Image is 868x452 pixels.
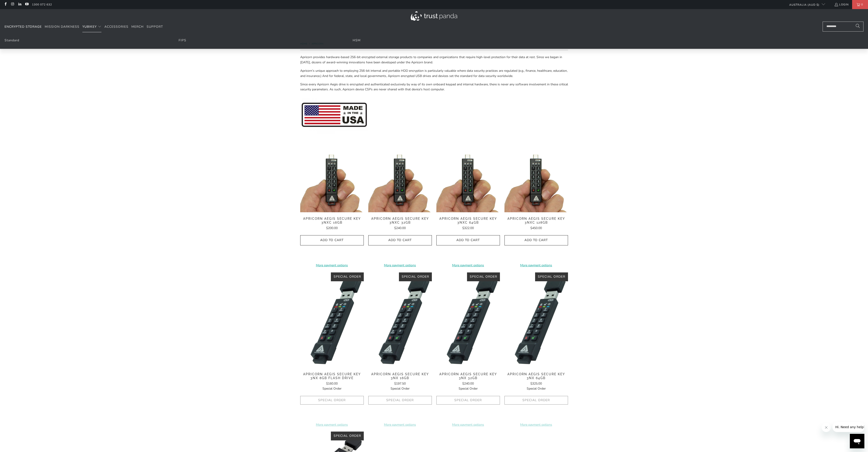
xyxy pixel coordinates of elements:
[504,217,568,231] a: Apricorn Aegis Secure Key 3NXC 128GB $450.00
[147,22,163,32] a: Support
[179,38,186,42] a: FIPS
[402,274,429,279] span: Special Order
[104,22,128,32] a: Accessories
[5,22,42,32] a: Encrypted Storage
[300,149,364,212] img: Apricorn Aegis Secure Key 3NXC 16GB
[353,38,361,42] a: HSM
[25,3,29,6] a: Trust Panda Australia on YouTube
[436,235,500,245] button: Add to Cart
[300,55,562,64] span: Apricorn provides hardware-based 256-bit encrypted external storage products to companies and org...
[436,272,500,368] a: Apricorn Aegis Secure Key 3NX 32GB - Trust Panda Apricorn Aegis Secure Key 3NX 32GB - Trust Panda
[147,25,163,29] span: Support
[326,226,338,230] span: $200.00
[852,22,863,32] button: Search
[10,3,14,6] a: Trust Panda Australia on Instagram
[300,272,364,368] a: Apricorn Aegis Secure Key 3NX 8GB Flash Drive - Trust Panda Apricorn Aegis Secure Key 3NX 8GB Fla...
[104,25,128,29] span: Accessories
[368,272,432,368] a: Apricorn Aegis Secure Key 3NX 16GB - Trust Panda Apricorn Aegis Secure Key 3NX 16GB - Trust Panda
[504,372,568,391] a: Apricorn Aegis Secure Key 3NX 64GB $325.00Special Order
[436,217,500,231] a: Apricorn Aegis Secure Key 3NXC 64GB $322.00
[82,22,101,32] summary: YubiKey
[300,217,364,231] a: Apricorn Aegis Secure Key 3NXC 16GB $200.00
[394,381,406,386] span: $197.50
[300,272,364,368] img: Apricorn Aegis Secure Key 3NX 8GB Flash Drive - Trust Panda
[334,434,361,438] span: Special Order
[5,22,163,32] nav: Translation missing: en.navigation.header.main_nav
[368,372,432,380] span: Apricorn Aegis Secure Key 3NX 16GB
[368,217,432,231] a: Apricorn Aegis Secure Key 3NXC 32GB $240.00
[3,3,7,6] a: Trust Panda Australia on Facebook
[45,25,79,29] span: Mission Darkness
[45,22,79,32] a: Mission Darkness
[823,22,863,32] input: Search...
[436,372,500,391] a: Apricorn Aegis Secure Key 3NX 32GB $240.00Special Order
[822,423,831,432] iframe: Close message
[300,372,364,391] a: Apricorn Aegis Secure Key 3NX 8GB Flash Drive $160.00Special Order
[530,381,542,386] span: $325.00
[368,263,432,268] a: More payment options
[504,272,568,368] img: Apricorn Aegis Secure Key 3NX 64GB - Trust Panda
[436,372,500,380] span: Apricorn Aegis Secure Key 3NX 32GB
[459,386,478,391] span: Special Order
[326,381,338,386] span: $160.00
[300,217,364,225] span: Apricorn Aegis Secure Key 3NXC 16GB
[300,372,364,380] span: Apricorn Aegis Secure Key 3NX 8GB Flash Drive
[436,272,500,368] img: Apricorn Aegis Secure Key 3NX 32GB - Trust Panda
[334,274,361,279] span: Special Order
[504,235,568,245] button: Add to Cart
[305,238,359,242] span: Add to Cart
[300,235,364,245] button: Add to Cart
[509,238,563,242] span: Add to Cart
[5,38,19,42] a: Standard
[436,217,500,225] span: Apricorn Aegis Secure Key 3NXC 64GB
[850,434,864,448] iframe: Button to launch messaging window
[322,386,342,391] span: Special Order
[436,263,500,268] a: More payment options
[538,274,565,279] span: Special Order
[373,238,427,242] span: Add to Cart
[368,149,432,212] img: Apricorn Aegis Secure Key 3NXC 32GB - Trust Panda
[300,263,364,268] a: More payment options
[527,386,546,391] span: Special Order
[368,272,432,368] img: Apricorn Aegis Secure Key 3NX 16GB - Trust Panda
[300,69,568,78] span: Apricorn’s unique approach to employing 256-bit internal and portable HDD encryption is particula...
[833,422,864,432] iframe: Message from company
[5,25,42,29] span: Encrypted Storage
[3,3,33,7] span: Hi. Need any help?
[504,372,568,380] span: Apricorn Aegis Secure Key 3NX 64GB
[441,238,495,242] span: Add to Cart
[530,226,542,230] span: $450.00
[411,11,457,21] img: Trust Panda Australia
[834,2,849,7] a: Login
[462,226,474,230] span: $322.00
[391,386,410,391] span: Special Order
[82,25,97,29] span: YubiKey
[18,3,22,6] a: Trust Panda Australia on LinkedIn
[504,263,568,268] a: More payment options
[504,272,568,368] a: Apricorn Aegis Secure Key 3NX 64GB - Trust Panda Apricorn Aegis Secure Key 3NX 64GB - Trust Panda
[300,82,568,91] span: Since every Apricorn Aegis drive is encrypted and authenticated exclusively by way of its own onb...
[368,235,432,245] button: Add to Cart
[394,226,406,230] span: $240.00
[368,372,432,391] a: Apricorn Aegis Secure Key 3NX 16GB $197.50Special Order
[131,22,144,32] a: Merch
[470,274,497,279] span: Special Order
[32,2,52,7] a: 1300 072 632
[462,381,474,386] span: $240.00
[368,217,432,225] span: Apricorn Aegis Secure Key 3NXC 32GB
[436,149,500,212] img: Apricorn Aegis Secure Key 3NXC 64GB - Trust Panda
[131,25,144,29] span: Merch
[504,149,568,212] img: Apricorn Aegis Secure Key 3NXC 128GB
[504,217,568,225] span: Apricorn Aegis Secure Key 3NXC 128GB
